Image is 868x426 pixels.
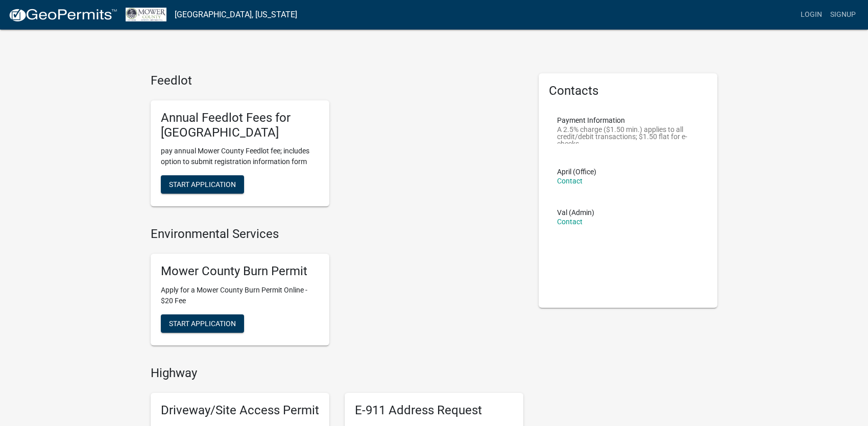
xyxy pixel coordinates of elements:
[161,111,319,140] h5: Annual Feedlot Fees for [GEOGRAPHIC_DATA]
[355,403,513,418] h5: E-911 Address Request
[557,126,699,144] p: A 2.5% charge ($1.50 min.) applies to all credit/debit transactions; $1.50 flat for e-checks
[557,209,594,216] p: Val (Admin)
[161,146,319,167] p: pay annual Mower County Feedlot fee; includes option to submit registration information form
[151,73,523,88] h4: Feedlot
[557,177,583,185] a: Contact
[175,6,297,23] a: [GEOGRAPHIC_DATA], [US_STATE]
[557,117,699,124] p: Payment Information
[557,168,596,175] p: April (Office)
[549,84,707,98] h5: Contacts
[169,319,236,327] span: Start Application
[151,366,523,381] h4: Highway
[161,285,319,306] p: Apply for a Mower County Burn Permit Online - $20 Fee
[169,180,236,189] span: Start Application
[797,5,826,24] a: Login
[161,403,319,418] h5: Driveway/Site Access Permit
[161,175,244,194] button: Start Application
[161,314,244,333] button: Start Application
[161,264,319,279] h5: Mower County Burn Permit
[826,5,860,24] a: Signup
[126,8,166,21] img: Mower County, Minnesota
[557,218,583,226] a: Contact
[151,227,523,242] h4: Environmental Services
